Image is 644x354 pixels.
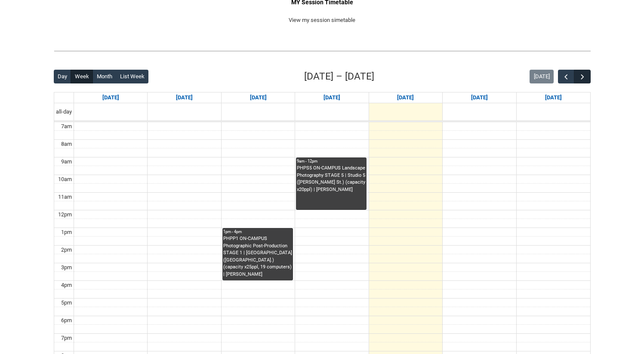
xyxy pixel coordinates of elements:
div: 4pm [59,281,74,289]
button: [DATE] [530,70,554,83]
a: Go to August 16, 2025 [543,92,564,103]
div: 9am [59,157,74,166]
p: View my session simetable [54,16,591,25]
div: 9am - 12pm [297,158,366,164]
div: 2pm [59,246,74,254]
button: Week [71,70,93,83]
button: List Week [116,70,148,83]
div: 6pm [59,316,74,325]
div: PHPP1 ON-CAMPUS Photographic Post-Production STAGE 1 | [GEOGRAPHIC_DATA] ([GEOGRAPHIC_DATA].) (ca... [223,235,292,278]
div: 7pm [59,334,74,342]
a: Go to August 14, 2025 [395,92,416,103]
div: PHPS5 ON-CAMPUS Landscape Photography STAGE 5 | Studio 5 ([PERSON_NAME] St.) (capacity x20ppl) | ... [297,165,366,193]
button: Month [92,70,116,83]
h2: [DATE] – [DATE] [304,69,374,84]
a: Go to August 15, 2025 [469,92,490,103]
div: 7am [59,122,74,131]
div: 12pm [56,210,74,219]
div: 5pm [59,299,74,307]
div: 1pm [59,228,74,237]
span: all-day [54,108,74,116]
button: Day [54,70,71,83]
a: Go to August 13, 2025 [322,92,342,103]
div: 10am [56,175,74,184]
a: Go to August 12, 2025 [248,92,268,103]
div: 1pm - 4pm [223,229,292,235]
div: 11am [56,193,74,201]
div: 8am [59,140,74,148]
div: 3pm [59,263,74,272]
button: Next Week [574,70,590,84]
button: Previous Week [558,70,574,84]
img: REDU_GREY_LINE [54,46,591,55]
a: Go to August 11, 2025 [174,92,194,103]
a: Go to August 10, 2025 [101,92,121,103]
